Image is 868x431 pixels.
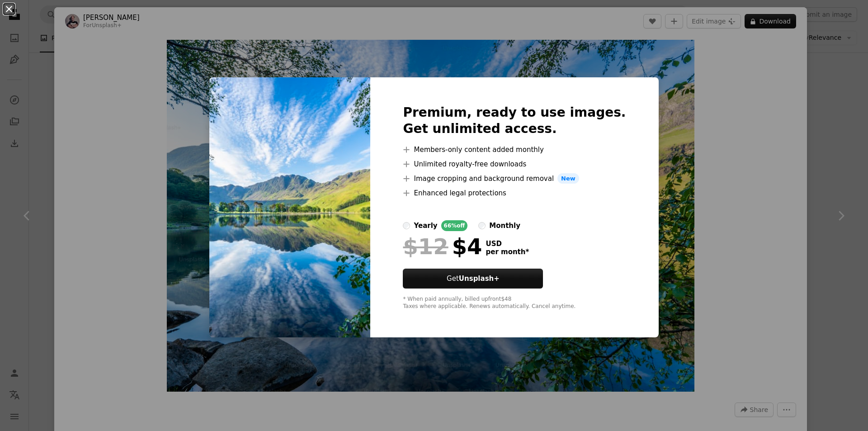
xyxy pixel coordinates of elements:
div: * When paid annually, billed upfront $48 Taxes where applicable. Renews automatically. Cancel any... [403,296,626,310]
span: New [557,173,579,184]
div: monthly [489,220,520,231]
strong: Unsplash+ [459,275,500,283]
div: yearly [414,220,437,231]
span: $12 [403,235,448,258]
span: USD [486,240,529,248]
span: per month * [486,248,529,256]
button: GetUnsplash+ [403,269,543,289]
li: Enhanced legal protections [403,188,626,199]
li: Members-only content added monthly [403,144,626,155]
img: premium_photo-1719943510748-4b4354fbcf56 [209,77,370,338]
div: 66% off [441,220,468,231]
div: $4 [403,235,482,258]
li: Image cropping and background removal [403,173,626,184]
li: Unlimited royalty-free downloads [403,159,626,170]
h2: Premium, ready to use images. Get unlimited access. [403,104,626,137]
input: monthly [478,222,486,229]
input: yearly66%off [403,222,410,229]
